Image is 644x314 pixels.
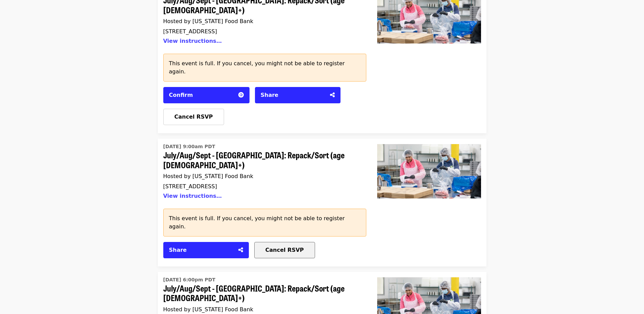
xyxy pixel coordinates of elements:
[238,247,243,253] i: share-alt icon
[372,139,486,266] a: July/Aug/Sept - Beaverton: Repack/Sort (age 10+)
[254,242,315,258] button: Cancel RSVP
[163,141,361,203] a: July/Aug/Sept - Beaverton: Repack/Sort (age 10+)
[255,87,341,103] button: Share
[163,183,361,190] div: [STREET_ADDRESS]
[163,87,250,103] button: Confirm
[261,91,326,99] div: Share
[163,306,254,313] span: Hosted by [US_STATE] Food Bank
[238,92,244,98] i: circle-o icon
[169,59,361,76] p: This event is full. If you cancel, you might not be able to register again.
[330,92,335,98] i: share-alt icon
[163,283,361,303] span: July/Aug/Sept - [GEOGRAPHIC_DATA]: Repack/Sort (age [DEMOGRAPHIC_DATA]+)
[163,143,215,150] time: [DATE] 9:00am PDT
[169,214,361,231] p: This event is full. If you cancel, you might not be able to register again.
[377,144,481,198] img: July/Aug/Sept - Beaverton: Repack/Sort (age 10+)
[163,28,361,35] div: [STREET_ADDRESS]
[169,246,234,254] div: Share
[265,247,304,253] span: Cancel RSVP
[163,193,222,199] button: View instructions…
[163,173,254,179] span: Hosted by [US_STATE] Food Bank
[174,114,213,120] span: Cancel RSVP
[163,276,216,283] time: [DATE] 6:00pm PDT
[163,38,222,44] button: View instructions…
[163,150,361,170] span: July/Aug/Sept - [GEOGRAPHIC_DATA]: Repack/Sort (age [DEMOGRAPHIC_DATA]+)
[169,92,193,98] span: Confirm
[163,242,249,258] button: Share
[163,18,254,24] span: Hosted by [US_STATE] Food Bank
[163,109,224,125] button: Cancel RSVP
